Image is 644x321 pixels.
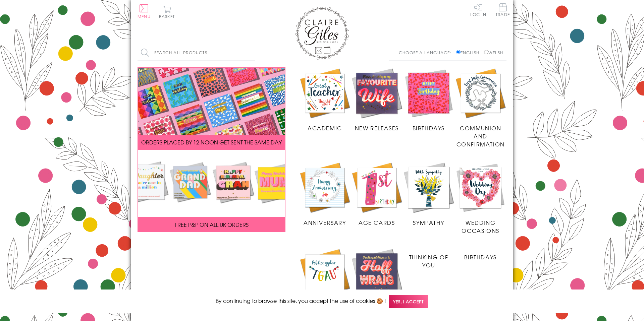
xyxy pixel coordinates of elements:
[413,218,444,227] span: Sympathy
[299,67,351,132] a: Academic
[299,248,351,313] a: Academic
[304,218,346,227] span: Anniversary
[299,162,351,227] a: Anniversary
[141,138,282,146] span: ORDERS PLACED BY 12 NOON GET SENT THE SAME DAY
[175,220,249,229] span: FREE P&P ON ALL UK ORDERS
[496,3,510,16] span: Trade
[454,67,506,148] a: Communion and Confirmation
[138,45,255,60] input: Search all products
[409,253,448,269] span: Thinking of You
[138,13,151,19] span: Menu
[351,67,403,132] a: New Releases
[389,295,428,308] span: Yes, I accept
[399,50,455,56] p: Choose a language:
[462,218,499,235] span: Wedding Occasions
[484,50,503,56] label: Welsh
[413,124,445,132] span: Birthdays
[464,253,496,261] span: Birthdays
[351,162,403,227] a: Age Cards
[248,45,255,60] input: Search
[403,162,455,227] a: Sympathy
[403,248,455,269] a: Thinking of You
[308,124,342,132] span: Academic
[456,50,461,54] input: English
[403,67,455,132] a: Birthdays
[484,50,488,54] input: Welsh
[496,3,510,18] a: Trade
[295,7,349,60] img: Claire Giles Greetings Cards
[470,3,486,16] a: Log In
[457,124,505,148] span: Communion and Confirmation
[359,218,395,227] span: Age Cards
[355,124,399,132] span: New Releases
[351,248,403,313] a: New Releases
[138,4,151,18] button: Menu
[456,50,483,56] label: English
[454,248,506,261] a: Birthdays
[158,5,176,18] button: Basket
[454,162,506,235] a: Wedding Occasions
